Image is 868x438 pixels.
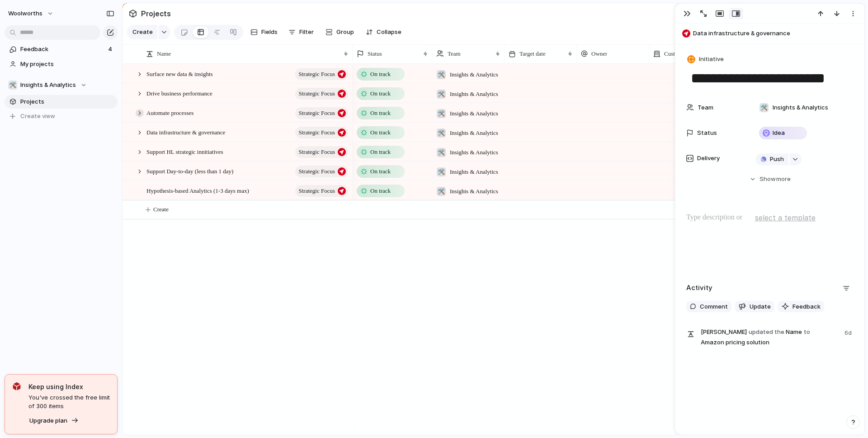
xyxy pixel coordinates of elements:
[450,187,498,196] span: Insights & Analytics
[686,171,854,187] button: Showmore
[450,70,498,79] span: Insights & Analytics
[437,167,446,176] div: 🛠️
[685,53,726,66] button: Initiative
[776,175,791,184] span: more
[20,45,105,54] span: Feedback
[679,26,860,41] button: Data infrastructure & governance
[295,68,348,80] button: Strategic Focus
[773,103,828,112] span: Insights & Analytics
[698,103,713,112] span: Team
[28,393,110,411] span: You've crossed the free limit of 300 items
[298,185,335,197] span: Strategic Focus
[20,60,114,69] span: My projects
[153,205,169,214] span: Create
[749,328,784,337] span: updated the
[295,107,348,119] button: Strategic Focus
[755,212,816,223] span: select a template
[450,148,498,157] span: Insights & Analytics
[693,29,860,38] span: Data infrastructure & governance
[295,146,348,158] button: Strategic Focus
[370,167,391,176] span: On track
[448,49,461,58] span: Team
[146,68,213,79] span: Surface new data & insights
[298,87,335,100] span: Strategic Focus
[701,327,839,347] span: Name Amazon pricing solution
[844,327,854,338] span: 6d
[5,109,118,123] button: Create view
[735,301,774,313] button: Update
[298,126,335,139] span: Strategic Focus
[664,49,687,58] span: Customer
[5,43,118,56] a: Feedback4
[437,148,446,157] div: 🛠️
[20,97,114,106] span: Projects
[132,28,153,37] span: Create
[370,89,391,98] span: On track
[377,28,401,37] span: Collapse
[336,28,354,37] span: Group
[437,187,446,196] div: 🛠️
[295,127,348,138] button: Strategic Focus
[108,45,114,54] span: 4
[450,109,498,118] span: Insights & Analytics
[29,416,67,425] span: Upgrade plan
[804,328,810,337] span: to
[686,283,712,293] h2: Activity
[368,49,382,58] span: Status
[5,78,118,92] button: 🛠️Insights & Analytics
[591,49,607,58] span: Owner
[778,301,824,313] button: Feedback
[247,25,281,39] button: Fields
[370,128,391,137] span: On track
[437,129,446,138] div: 🛠️
[8,9,42,18] span: woolworths
[146,127,225,137] span: Data infrastructure & governance
[146,107,193,118] span: Automate processes
[28,382,110,391] span: Keep using Index
[20,81,76,90] span: Insights & Analytics
[362,25,405,39] button: Collapse
[146,185,249,195] span: Hypothesis-based Analytics (1-3 days max)
[370,109,391,118] span: On track
[370,70,391,79] span: On track
[146,88,212,98] span: Drive business performance
[299,28,314,37] span: Filter
[20,112,55,121] span: Create view
[437,70,446,79] div: 🛠️
[285,25,317,39] button: Filter
[750,302,771,311] span: Update
[754,211,817,224] button: select a template
[519,49,546,58] span: Target date
[450,129,498,138] span: Insights & Analytics
[450,90,498,99] span: Insights & Analytics
[700,302,728,311] span: Comment
[4,6,58,21] button: woolworths
[437,109,446,118] div: 🛠️
[437,90,446,99] div: 🛠️
[298,165,335,178] span: Strategic Focus
[157,49,171,58] span: Name
[146,146,223,157] span: Support HL strategic innitiatives
[298,107,335,119] span: Strategic Focus
[773,129,785,138] span: Idea
[298,146,335,158] span: Strategic Focus
[793,302,821,311] span: Feedback
[295,166,348,177] button: Strategic Focus
[27,414,81,427] button: Upgrade plan
[450,167,498,176] span: Insights & Analytics
[759,175,776,184] span: Show
[321,25,359,39] button: Group
[127,25,157,39] button: Create
[759,103,769,112] div: 🛠️
[298,68,335,81] span: Strategic Focus
[8,81,17,90] div: 🛠️
[370,186,391,195] span: On track
[701,328,747,337] span: [PERSON_NAME]
[697,154,720,163] span: Delivery
[770,155,784,164] span: Push
[686,301,731,313] button: Comment
[699,55,724,64] span: Initiative
[5,57,118,71] a: My projects
[755,153,788,165] button: Push
[295,88,348,100] button: Strategic Focus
